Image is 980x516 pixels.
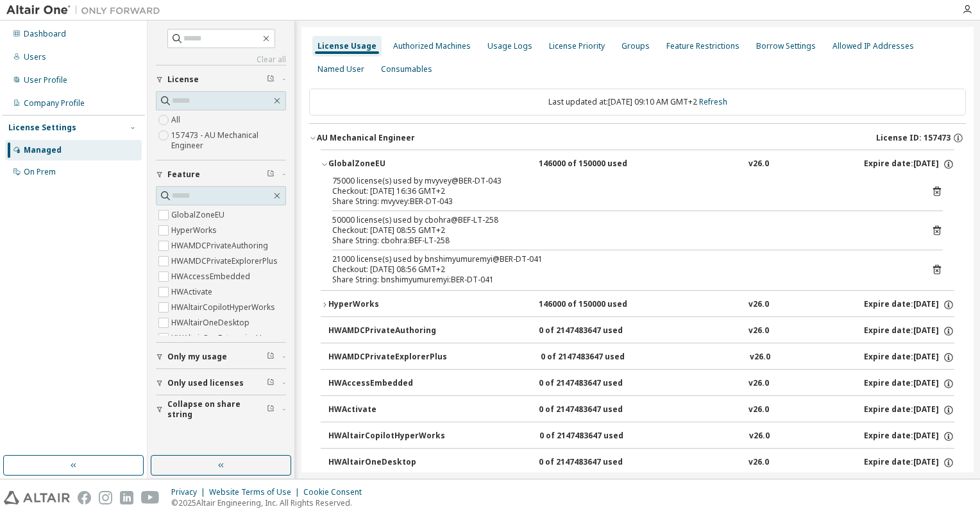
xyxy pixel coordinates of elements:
[24,75,67,85] div: User Profile
[267,74,275,85] span: Clear filter
[328,299,444,311] div: HyperWorks
[309,89,966,116] div: Last updated at: [DATE] 09:10 AM GMT+2
[539,378,654,390] div: 0 of 2147483647 used
[539,299,654,311] div: 146000 of 150000 used
[748,404,769,416] div: v26.0
[171,331,276,346] label: HWAltairOneEnterpriseUser
[120,491,133,504] img: linkedin.svg
[748,299,769,311] div: v26.0
[756,41,816,51] div: Borrow Settings
[4,491,70,504] img: altair_logo.svg
[749,431,770,442] div: v26.0
[328,431,445,442] div: HWAltairCopilotHyperWorks
[171,284,215,300] label: HWActivate
[24,145,62,155] div: Managed
[24,167,56,177] div: On Prem
[832,41,914,51] div: Allowed IP Addresses
[171,487,209,497] div: Privacy
[321,150,954,178] button: GlobalZoneEU146000 of 150000 usedv26.0Expire date:[DATE]
[539,404,654,416] div: 0 of 2147483647 used
[171,269,253,284] label: HWAccessEmbedded
[156,369,286,397] button: Only used licenses
[167,74,199,85] span: License
[156,65,286,94] button: License
[167,399,267,420] span: Collapse on share string
[267,169,275,180] span: Clear filter
[328,378,444,390] div: HWAccessEmbedded
[864,404,954,416] div: Expire date: [DATE]
[6,4,167,17] img: Altair One
[303,487,369,497] div: Cookie Consent
[267,378,275,388] span: Clear filter
[748,457,769,469] div: v26.0
[209,487,303,497] div: Website Terms of Use
[8,123,76,133] div: License Settings
[328,422,954,451] button: HWAltairCopilotHyperWorks0 of 2147483647 usedv26.0Expire date:[DATE]
[171,223,219,238] label: HyperWorks
[332,236,912,246] div: Share String: cbohra:BEF-LT-258
[864,457,954,469] div: Expire date: [DATE]
[332,264,912,275] div: Checkout: [DATE] 08:56 GMT+2
[156,55,286,65] a: Clear all
[328,370,954,398] button: HWAccessEmbedded0 of 2147483647 usedv26.0Expire date:[DATE]
[328,404,444,416] div: HWActivate
[332,254,912,264] div: 21000 license(s) used by bnshimyumuremyi@BER-DT-041
[156,160,286,189] button: Feature
[539,431,655,442] div: 0 of 2147483647 used
[864,159,954,170] div: Expire date: [DATE]
[317,41,376,51] div: License Usage
[332,225,912,236] div: Checkout: [DATE] 08:55 GMT+2
[267,404,275,415] span: Clear filter
[156,343,286,371] button: Only my usage
[156,395,286,424] button: Collapse on share string
[171,254,280,269] label: HWAMDCPrivateExplorerPlus
[748,378,769,390] div: v26.0
[332,176,912,186] div: 75000 license(s) used by mvyvey@BER-DT-043
[267,352,275,362] span: Clear filter
[332,186,912,196] div: Checkout: [DATE] 16:36 GMT+2
[24,52,46,62] div: Users
[666,41,739,51] div: Feature Restrictions
[393,41,471,51] div: Authorized Machines
[699,96,727,107] a: Refresh
[332,215,912,225] div: 50000 license(s) used by cbohra@BEF-LT-258
[328,352,447,363] div: HWAMDCPrivateExplorerPlus
[549,41,605,51] div: License Priority
[321,291,954,319] button: HyperWorks146000 of 150000 usedv26.0Expire date:[DATE]
[171,112,183,128] label: All
[24,98,85,108] div: Company Profile
[167,378,244,388] span: Only used licenses
[171,207,227,223] label: GlobalZoneEU
[864,431,954,442] div: Expire date: [DATE]
[328,317,954,345] button: HWAMDCPrivateAuthoring0 of 2147483647 usedv26.0Expire date:[DATE]
[171,315,252,331] label: HWAltairOneDesktop
[539,159,654,170] div: 146000 of 150000 used
[864,299,954,311] div: Expire date: [DATE]
[332,275,912,285] div: Share String: bnshimyumuremyi:BER-DT-041
[876,133,950,143] span: License ID: 157473
[381,64,432,74] div: Consumables
[328,343,954,372] button: HWAMDCPrivateExplorerPlus0 of 2147483647 usedv26.0Expire date:[DATE]
[328,457,444,469] div: HWAltairOneDesktop
[24,29,66,39] div: Dashboard
[171,128,286,153] label: 157473 - AU Mechanical Engineer
[167,352,227,362] span: Only my usage
[541,352,656,363] div: 0 of 2147483647 used
[332,196,912,207] div: Share String: mvyvey:BER-DT-043
[171,300,278,315] label: HWAltairCopilotHyperWorks
[78,491,91,504] img: facebook.svg
[539,457,654,469] div: 0 of 2147483647 used
[317,64,364,74] div: Named User
[171,238,271,254] label: HWAMDCPrivateAuthoring
[621,41,650,51] div: Groups
[748,159,769,170] div: v26.0
[99,491,112,504] img: instagram.svg
[487,41,532,51] div: Usage Logs
[864,325,954,337] div: Expire date: [DATE]
[750,352,770,363] div: v26.0
[328,325,444,337] div: HWAMDCPrivateAuthoring
[328,159,444,170] div: GlobalZoneEU
[864,352,954,363] div: Expire date: [DATE]
[317,133,415,143] div: AU Mechanical Engineer
[171,497,369,508] p: © 2025 Altair Engineering, Inc. All Rights Reserved.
